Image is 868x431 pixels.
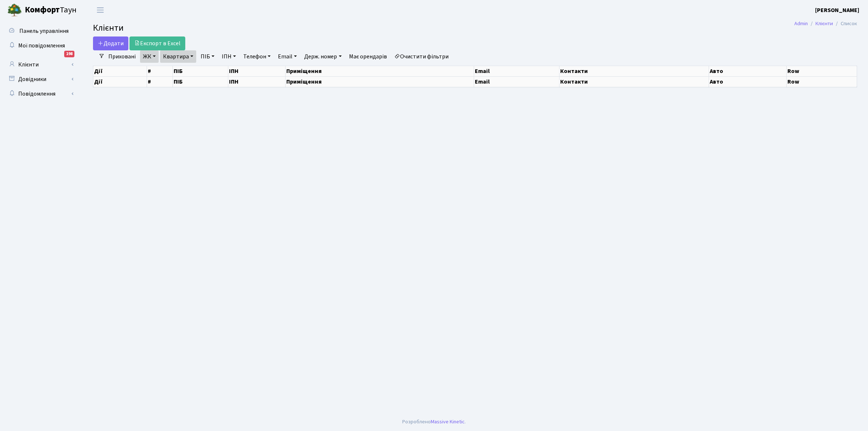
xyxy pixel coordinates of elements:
a: ПІБ [198,50,217,63]
span: Мої повідомлення [18,42,65,50]
a: Експорт в Excel [129,36,185,50]
a: ІПН [219,50,239,63]
span: Додати [98,39,124,47]
div: Розроблено . [402,418,466,426]
th: Email [474,76,559,87]
a: Держ. номер [301,50,344,63]
th: Row [787,66,857,76]
b: Комфорт [25,4,60,16]
a: Квартира [160,50,196,63]
th: # [147,76,173,87]
th: ІПН [228,76,286,87]
a: Має орендарів [346,50,390,63]
span: Таун [25,4,77,16]
a: Клієнти [4,57,77,72]
a: Довідники [4,72,77,86]
th: Авто [709,66,787,76]
a: Приховані [105,50,139,63]
a: Мої повідомлення198 [4,38,77,53]
b: [PERSON_NAME] [815,6,859,14]
th: Контакти [559,76,709,87]
span: Панель управління [19,27,69,35]
a: Додати [93,36,128,50]
a: Admin [794,20,808,27]
a: ЖК [140,50,159,63]
img: logo.png [7,3,22,18]
span: Клієнти [93,22,124,34]
th: ПІБ [173,76,228,87]
th: Row [787,76,857,87]
th: # [147,66,173,76]
th: Email [474,66,559,76]
th: Дії [93,76,147,87]
button: Переключити навігацію [91,4,109,16]
th: Авто [709,76,787,87]
th: ІПН [228,66,286,76]
th: Контакти [559,66,709,76]
div: 198 [64,51,74,57]
a: Панель управління [4,24,77,38]
a: Телефон [240,50,274,63]
th: Приміщення [286,76,474,87]
a: Очистити фільтри [391,50,452,63]
a: Клієнти [815,20,833,27]
li: Список [833,20,857,28]
a: Повідомлення [4,86,77,101]
a: [PERSON_NAME] [815,6,859,15]
th: Приміщення [286,66,474,76]
nav: breadcrumb [783,16,868,31]
a: Massive Kinetic [431,418,465,426]
th: ПІБ [173,66,228,76]
a: Email [275,50,300,63]
th: Дії [93,66,147,76]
